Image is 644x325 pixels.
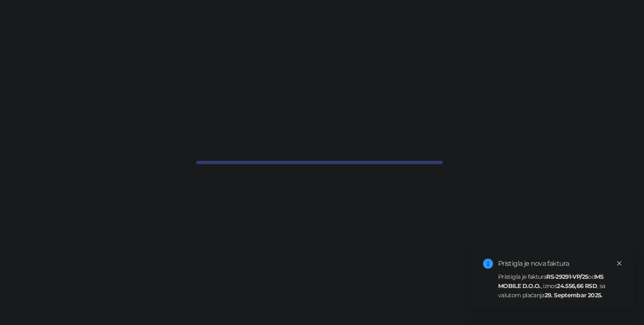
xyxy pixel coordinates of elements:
[545,291,602,299] strong: 29. Septembar 2025.
[616,260,622,266] span: close
[546,273,588,280] strong: RS-29291-VP/25
[557,282,597,290] strong: 24.556,66 RSD
[483,259,493,269] span: info-circle
[498,259,624,269] div: Pristigla je nova faktura
[498,273,604,290] strong: MS MOBILE D.O.O.
[615,259,624,268] a: Close
[498,272,624,300] div: Pristigla je faktura od , iznos , sa valutom plaćanja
